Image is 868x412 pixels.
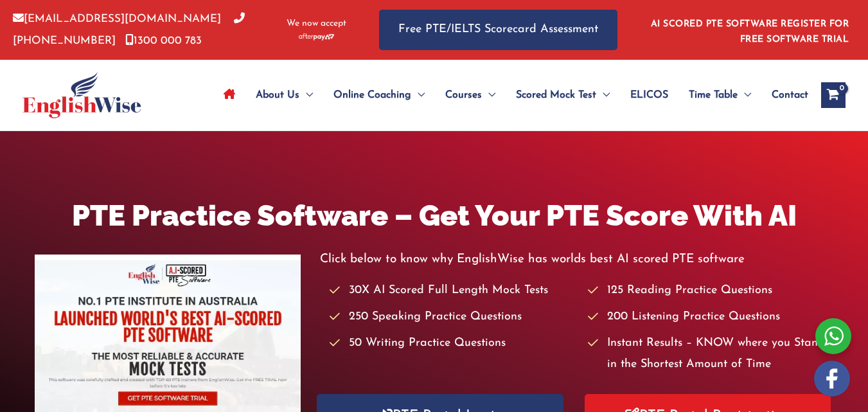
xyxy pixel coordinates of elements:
[333,73,411,118] span: Online Coaching
[213,73,808,118] nav: Site Navigation: Main Menu
[35,195,833,236] h1: PTE Practice Software – Get Your PTE Score With AI
[588,307,833,328] li: 200 Listening Practice Questions
[651,19,849,44] a: AI SCORED PTE SOFTWARE REGISTER FOR FREE SOFTWARE TRIAL
[411,73,425,118] span: Menu Toggle
[287,17,346,30] span: We now accept
[630,73,668,118] span: ELICOS
[814,361,850,397] img: white-facebook.png
[620,73,678,118] a: ELICOS
[516,73,596,118] span: Scored Mock Test
[22,72,141,118] img: cropped-ew-logo
[379,10,617,50] a: Free PTE/IELTS Scorecard Assessment
[445,73,482,118] span: Courses
[482,73,495,118] span: Menu Toggle
[323,73,435,118] a: Online CoachingMenu Toggle
[435,73,506,118] a: CoursesMenu Toggle
[245,73,323,118] a: About UsMenu Toggle
[643,9,855,51] aside: Header Widget 1
[330,280,575,301] li: 30X AI Scored Full Length Mock Tests
[772,73,808,118] span: Contact
[299,73,313,118] span: Menu Toggle
[588,333,833,376] li: Instant Results – KNOW where you Stand in the Shortest Amount of Time
[330,307,575,328] li: 250 Speaking Practice Questions
[13,13,245,46] a: [PHONE_NUMBER]
[320,249,833,270] p: Click below to know why EnglishWise has worlds best AI scored PTE software
[330,333,575,354] li: 50 Writing Practice Questions
[596,73,610,118] span: Menu Toggle
[125,35,202,46] a: 1300 000 783
[506,73,620,118] a: Scored Mock TestMenu Toggle
[821,82,846,108] a: View Shopping Cart, empty
[689,73,738,118] span: Time Table
[761,73,808,118] a: Contact
[588,280,833,301] li: 125 Reading Practice Questions
[738,73,751,118] span: Menu Toggle
[256,73,299,118] span: About Us
[299,33,334,40] img: Afterpay-Logo
[13,13,221,24] a: [EMAIL_ADDRESS][DOMAIN_NAME]
[678,73,761,118] a: Time TableMenu Toggle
